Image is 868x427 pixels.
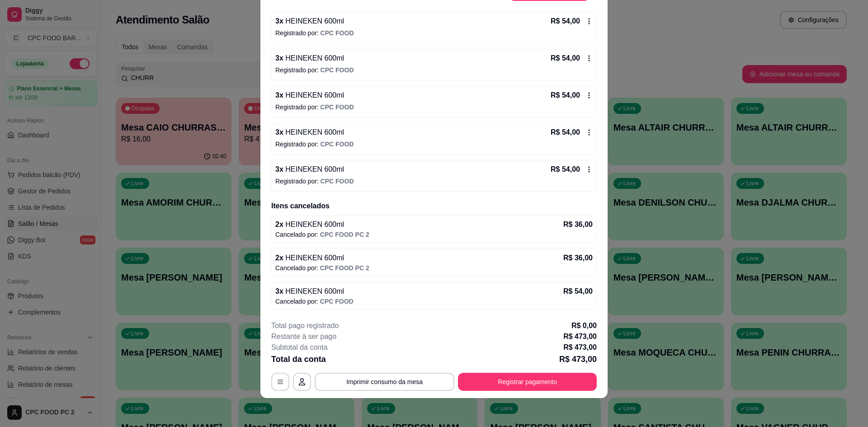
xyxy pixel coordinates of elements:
span: HEINEKEN 600ml [283,221,344,228]
p: R$ 36,00 [563,219,593,230]
p: Registrado por: [275,140,593,149]
span: CPC FOOD [321,141,354,148]
p: Cancelado por: [275,297,593,306]
p: 3 x [275,127,344,138]
span: CPC FOOD [321,178,354,185]
p: Cancelado por: [275,263,593,272]
p: Cancelado por: [275,230,593,239]
p: 3 x [275,16,344,27]
span: HEINEKEN 600ml [283,54,344,62]
p: R$ 0,00 [571,320,597,331]
p: R$ 473,00 [563,342,597,353]
span: HEINEKEN 600ml [283,128,344,136]
button: Imprimir consumo da mesa [315,373,454,391]
p: R$ 473,00 [563,331,597,342]
p: Registrado por: [275,177,593,186]
p: 3 x [275,286,344,297]
span: CPC FOOD [321,103,354,111]
p: R$ 36,00 [563,253,593,263]
p: R$ 54,00 [551,16,580,27]
p: R$ 54,00 [563,286,593,297]
span: CPC FOOD PC 2 [320,231,369,238]
span: HEINEKEN 600ml [283,165,344,173]
p: 3 x [275,164,344,175]
p: 2 x [275,253,344,263]
p: R$ 473,00 [559,353,597,366]
p: R$ 54,00 [551,127,580,138]
p: Total pago registrado [271,320,339,331]
span: HEINEKEN 600ml [283,17,344,25]
p: 2 x [275,219,344,230]
span: HEINEKEN 600ml [283,91,344,99]
span: CPC FOOD [321,66,354,74]
p: R$ 54,00 [551,90,580,101]
p: Total da conta [271,353,326,366]
p: R$ 54,00 [551,164,580,175]
p: Subtotal da conta [271,342,328,353]
span: CPC FOOD [321,29,354,37]
p: Registrado por: [275,103,593,112]
span: CPC FOOD [320,298,354,305]
button: Registrar pagamento [458,373,597,391]
span: HEINEKEN 600ml [283,287,344,295]
p: Restante à ser pago [271,331,336,342]
p: Registrado por: [275,66,593,75]
p: 3 x [275,90,344,101]
span: CPC FOOD PC 2 [320,264,369,272]
span: HEINEKEN 600ml [283,254,344,262]
p: R$ 54,00 [551,53,580,64]
p: 3 x [275,53,344,64]
h2: Itens cancelados [271,201,597,211]
p: Registrado por: [275,28,593,38]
